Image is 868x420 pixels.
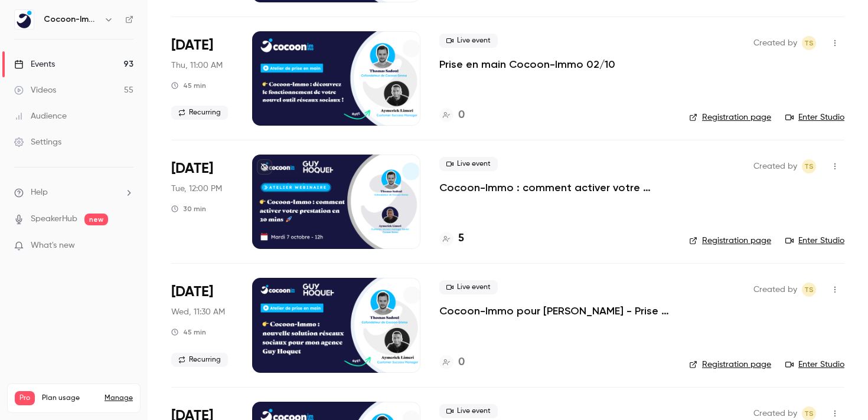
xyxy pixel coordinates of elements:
div: Oct 2 Thu, 11:00 AM (Europe/Paris) [171,31,233,126]
a: Registration page [689,359,771,370]
a: Manage [105,393,133,403]
span: What's new [31,239,75,252]
span: TS [804,36,814,50]
span: Live event [439,157,498,171]
h4: 0 [458,107,465,123]
img: Cocoon-Immo [15,10,34,29]
span: Thu, 11:00 AM [171,60,223,71]
h4: 0 [458,355,465,370]
div: Oct 7 Tue, 12:00 PM (Europe/Paris) [171,155,233,249]
span: Help [31,186,48,199]
a: Enter Studio [785,235,844,247]
li: help-dropdown-opener [14,186,133,199]
span: Recurring [171,353,228,367]
a: Cocoon-Immo pour [PERSON_NAME] - Prise en main [439,304,670,318]
a: SpeakerHub [31,213,77,225]
div: Audience [14,110,67,122]
a: Registration page [689,111,771,123]
div: Events [14,58,55,70]
span: Tue, 12:00 PM [171,183,222,195]
div: 30 min [171,204,206,214]
h4: 5 [458,231,464,247]
span: Thomas Sadoul [802,283,816,297]
span: [DATE] [171,283,213,301]
div: 45 min [171,81,206,90]
span: TS [804,283,814,297]
div: Videos [14,84,56,96]
a: Prise en main Cocoon-Immo 02/10 [439,57,615,71]
span: new [84,214,108,225]
h6: Cocoon-Immo [44,14,99,25]
span: Thomas Sadoul [802,159,816,173]
span: Created by [753,36,797,50]
div: Settings [14,136,61,148]
span: Plan usage [42,393,97,403]
span: Wed, 11:30 AM [171,306,225,318]
span: [DATE] [171,36,213,55]
a: Cocoon-Immo : comment activer votre prestation en 20 mins pour des réseaux sociaux au top 🚀 [439,181,670,195]
span: Created by [753,283,797,297]
span: Live event [439,280,498,294]
div: 45 min [171,327,206,337]
iframe: Noticeable Trigger [119,241,133,251]
a: Registration page [689,235,771,247]
a: Enter Studio [785,359,844,370]
span: Thomas Sadoul [802,36,816,50]
a: 0 [439,355,465,370]
span: Pro [15,391,35,405]
span: Live event [439,404,498,418]
span: Created by [753,159,797,173]
a: 0 [439,107,465,123]
div: Oct 8 Wed, 11:30 AM (Europe/Paris) [171,278,233,372]
a: Enter Studio [785,111,844,123]
a: 5 [439,231,464,247]
span: Live event [439,34,498,48]
span: [DATE] [171,159,213,178]
span: Recurring [171,106,228,120]
span: TS [804,159,814,173]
